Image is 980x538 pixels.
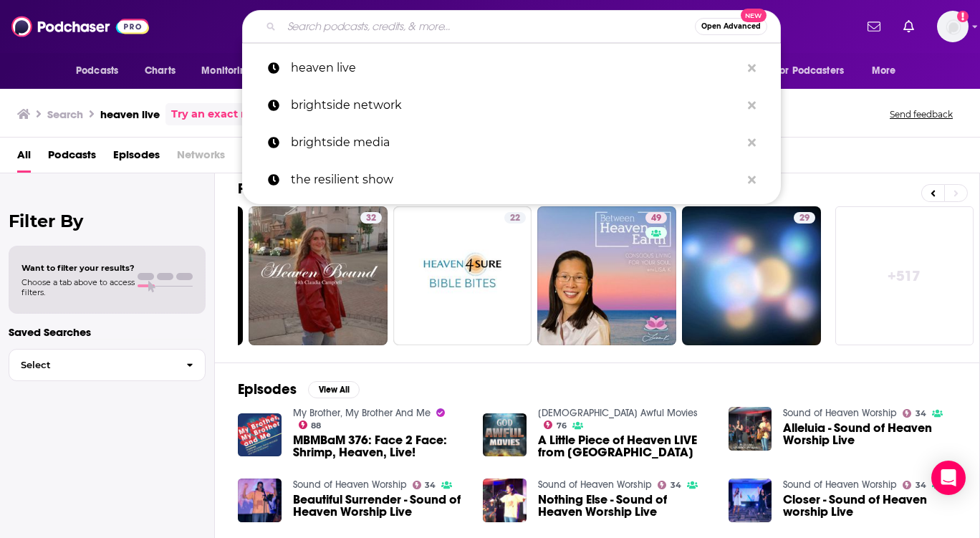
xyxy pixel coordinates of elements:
span: 34 [916,482,926,489]
span: New [741,9,767,22]
span: 49 [651,211,661,226]
a: Charts [135,57,184,85]
button: Open AdvancedNew [695,18,767,35]
a: God Awful Movies [538,407,698,419]
a: Show notifications dropdown [898,14,920,39]
a: brightside network [242,87,781,124]
h3: heaven live [100,107,160,121]
span: 22 [510,211,520,226]
a: 22 [504,212,526,224]
a: 34 [658,481,681,489]
h3: Search [47,107,83,121]
span: Charts [145,61,176,81]
a: Sound of Heaven Worship [783,407,897,419]
a: 32 [360,212,382,224]
p: brightside media [291,124,741,161]
a: Sound of Heaven Worship [783,479,897,491]
span: Networks [177,143,225,173]
span: 76 [557,423,567,429]
button: open menu [766,57,865,85]
img: User Profile [937,11,969,42]
p: Saved Searches [9,325,206,339]
a: brightside media [242,124,781,161]
a: 29 [794,212,815,224]
a: +517 [835,206,974,345]
button: Select [9,349,206,381]
a: 49 [645,212,667,224]
span: 34 [916,410,926,417]
img: Closer - Sound of Heaven worship Live [729,479,772,522]
span: Logged in as Andrea1206 [937,11,969,42]
a: heaven live [242,49,781,87]
span: More [872,61,896,81]
span: For Podcasters [775,61,844,81]
div: Search podcasts, credits, & more... [242,10,781,43]
img: MBMBaM 376: Face 2 Face: Shrimp, Heaven, Live! [238,413,282,457]
a: All [17,143,31,173]
a: Nothing Else - Sound of Heaven Worship Live [538,494,711,518]
img: Podchaser - Follow, Share and Rate Podcasts [11,13,149,40]
button: View All [308,381,360,398]
span: Open Advanced [701,23,761,30]
img: Alleluia - Sound of Heaven Worship Live [729,407,772,451]
a: Alleluia - Sound of Heaven Worship Live [783,422,956,446]
a: MBMBaM 376: Face 2 Face: Shrimp, Heaven, Live! [293,434,466,458]
a: 34 [413,481,436,489]
h2: Episodes [238,380,297,398]
a: 34 [903,481,926,489]
span: 32 [366,211,376,226]
p: the resilient show [291,161,741,198]
a: Beautiful Surrender - Sound of Heaven Worship Live [293,494,466,518]
svg: Add a profile image [957,11,969,22]
span: A Little Piece of Heaven LIVE from [GEOGRAPHIC_DATA] [538,434,711,458]
a: 49 [537,206,676,345]
a: Episodes [113,143,160,173]
a: 34 [903,409,926,418]
img: Nothing Else - Sound of Heaven Worship Live [483,479,527,522]
span: Choose a tab above to access filters. [21,277,135,297]
a: Sound of Heaven Worship [293,479,407,491]
span: Want to filter your results? [21,263,135,273]
img: A Little Piece of Heaven LIVE from NYC [483,413,527,457]
p: heaven live [291,49,741,87]
h2: Filter By [9,211,206,231]
button: open menu [862,57,914,85]
a: Show notifications dropdown [862,14,886,39]
input: Search podcasts, credits, & more... [282,15,695,38]
p: brightside network [291,87,741,124]
a: My Brother, My Brother And Me [293,407,431,419]
span: Select [9,360,175,370]
a: Podcasts [48,143,96,173]
span: Monitoring [201,61,252,81]
a: A Little Piece of Heaven LIVE from NYC [538,434,711,458]
a: 76 [544,421,567,429]
button: open menu [191,57,271,85]
span: Podcasts [76,61,118,81]
img: Beautiful Surrender - Sound of Heaven Worship Live [238,479,282,522]
a: PodcastsView All [238,180,362,198]
button: Send feedback [885,108,957,120]
a: 88 [299,421,322,429]
a: 32 [249,206,388,345]
a: the resilient show [242,161,781,198]
a: 22 [393,206,532,345]
h2: Podcasts [238,180,299,198]
a: Closer - Sound of Heaven worship Live [783,494,956,518]
a: 29 [682,206,821,345]
a: Sound of Heaven Worship [538,479,652,491]
span: 29 [799,211,810,226]
a: Try an exact match [171,106,276,123]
